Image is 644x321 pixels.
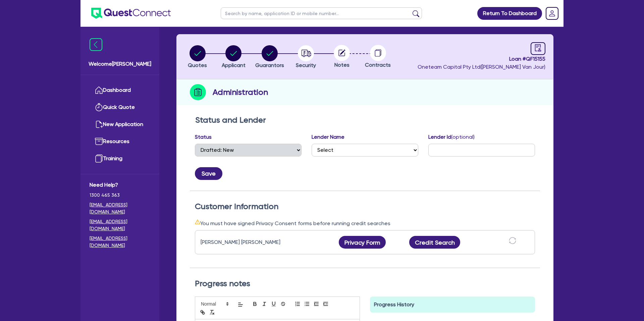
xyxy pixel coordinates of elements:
[201,238,284,246] div: [PERSON_NAME] [PERSON_NAME]
[509,237,516,244] span: sync
[89,60,151,68] span: Welcome [PERSON_NAME]
[312,133,344,141] label: Lender Name
[339,236,386,249] button: Privacy Form
[195,115,535,125] h2: Status and Lender
[187,45,207,70] button: Quotes
[90,133,150,150] a: Resources
[221,7,422,19] input: Search by name, application ID or mobile number...
[95,137,103,145] img: resources
[90,218,150,232] a: [EMAIL_ADDRESS][DOMAIN_NAME]
[95,154,103,163] img: training
[90,192,150,199] span: 1300 465 363
[190,84,206,100] img: step-icon
[222,62,246,68] span: Applicant
[531,42,545,55] a: audit
[195,219,200,224] span: warning
[334,62,350,68] span: Notes
[91,8,171,19] img: quest-connect-logo-blue
[507,237,518,248] button: sync
[213,86,268,98] h2: Administration
[428,133,475,141] label: Lender Id
[370,297,535,313] div: Progress History
[296,62,316,68] span: Security
[195,219,535,228] div: You must have signed Privacy Consent forms before running credit searches
[90,181,150,189] span: Need Help?
[90,99,150,116] a: Quick Quote
[90,82,150,99] a: Dashboard
[451,134,475,140] span: (optional)
[95,120,103,128] img: new-application
[477,7,542,20] a: Return To Dashboard
[365,62,391,68] span: Contracts
[534,44,542,52] span: audit
[195,279,535,288] h2: Progress notes
[95,103,103,111] img: quick-quote
[418,64,545,70] span: Oneteam Capital Pty Ltd ( [PERSON_NAME] Van Jour )
[195,202,535,211] h2: Customer Information
[195,167,222,180] button: Save
[543,5,561,22] a: Dropdown toggle
[195,133,212,141] label: Status
[90,201,150,215] a: [EMAIL_ADDRESS][DOMAIN_NAME]
[296,45,316,70] button: Security
[255,45,284,70] button: Guarantors
[409,236,460,249] button: Credit Search
[188,62,207,68] span: Quotes
[90,116,150,133] a: New Application
[90,235,150,249] a: [EMAIL_ADDRESS][DOMAIN_NAME]
[90,38,102,51] img: icon-menu-close
[418,55,545,63] span: Loan # QF15155
[221,45,246,70] button: Applicant
[255,62,284,68] span: Guarantors
[90,150,150,167] a: Training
